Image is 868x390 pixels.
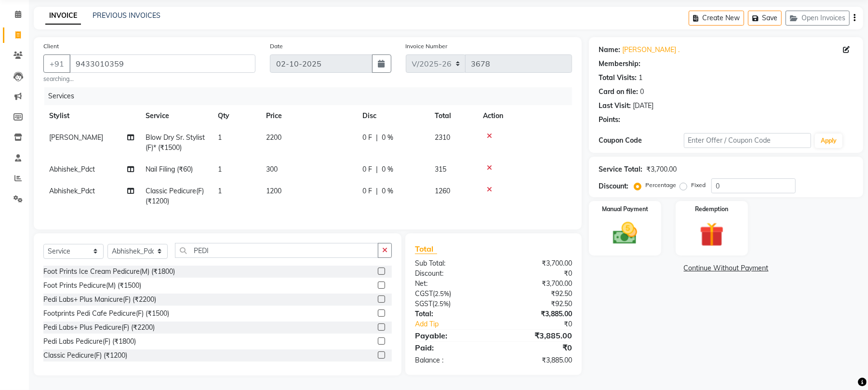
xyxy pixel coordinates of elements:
[494,330,579,341] div: ₹3,885.00
[434,300,449,308] span: 2.5%
[748,11,782,26] button: Save
[362,186,372,196] span: 0 F
[376,164,378,175] span: |
[599,164,642,175] div: Service Total:
[645,181,676,189] label: Percentage
[376,186,378,196] span: |
[692,219,732,250] img: _gift.svg
[415,299,432,308] span: SGST
[477,105,572,127] th: Action
[599,73,637,83] div: Total Visits:
[362,133,372,143] span: 0 F
[494,279,579,289] div: ₹3,700.00
[435,165,446,174] span: 315
[633,101,654,111] div: [DATE]
[435,187,450,195] span: 1260
[266,133,281,142] span: 2200
[494,355,579,365] div: ₹3,885.00
[218,187,222,195] span: 1
[408,355,494,365] div: Balance :
[508,319,579,329] div: ₹0
[429,105,477,127] th: Total
[408,289,494,299] div: ( )
[494,299,579,309] div: ₹92.50
[44,87,579,105] div: Services
[43,336,136,347] div: Pedi Labs Pedicure(F) (₹1800)
[43,267,175,277] div: Foot Prints Ice Cream Pedicure(M) (₹1800)
[43,281,141,291] div: Foot Prints Pedicure(M) (₹1500)
[408,309,494,319] div: Total:
[599,181,628,191] div: Discount:
[408,279,494,289] div: Net:
[605,219,645,247] img: _cash.svg
[406,42,448,51] label: Invoice Number
[691,181,706,189] label: Fixed
[599,101,631,111] div: Last Visit:
[599,135,683,146] div: Coupon Code
[43,350,127,361] div: Classic Pedicure(F) (₹1200)
[599,59,641,69] div: Membership:
[146,165,193,174] span: Nail Filing (₹60)
[382,186,393,196] span: 0 %
[435,290,449,297] span: 2.5%
[786,11,850,26] button: Open Invoices
[69,54,255,73] input: Search by Name/Mobile/Email/Code
[408,342,494,353] div: Paid:
[695,205,728,214] label: Redemption
[382,133,393,143] span: 0 %
[146,187,204,205] span: Classic Pedicure(F) (₹1200)
[599,115,620,125] div: Points:
[408,258,494,269] div: Sub Total:
[43,295,156,305] div: Pedi Labs+ Plus Manicure(F) (₹2200)
[494,258,579,269] div: ₹3,700.00
[639,73,642,83] div: 1
[494,309,579,319] div: ₹3,885.00
[415,289,433,298] span: CGST
[408,269,494,279] div: Discount:
[218,133,222,142] span: 1
[266,187,281,195] span: 1200
[43,105,140,127] th: Stylist
[175,243,378,258] input: Search or Scan
[684,133,811,148] input: Enter Offer / Coupon Code
[494,269,579,279] div: ₹0
[260,105,357,127] th: Price
[49,165,95,174] span: Abhishek_Pdct
[43,42,59,51] label: Client
[93,11,160,20] a: PREVIOUS INVOICES
[591,263,861,273] a: Continue Without Payment
[435,133,450,142] span: 2310
[43,323,155,333] div: Pedi Labs+ Plus Pedicure(F) (₹2200)
[266,165,278,174] span: 300
[362,164,372,175] span: 0 F
[218,165,222,174] span: 1
[640,87,644,97] div: 0
[382,164,393,175] span: 0 %
[815,134,842,148] button: Apply
[622,45,680,55] a: [PERSON_NAME] .
[408,299,494,309] div: ( )
[212,105,260,127] th: Qty
[146,133,205,152] span: Blow Dry Sr. Stylist(F)* (₹1500)
[602,205,648,214] label: Manual Payment
[270,42,283,51] label: Date
[357,105,429,127] th: Disc
[43,309,169,319] div: Footprints Pedi Cafe Pedicure(F) (₹1500)
[494,289,579,299] div: ₹92.50
[599,87,638,97] div: Card on file:
[415,244,437,254] span: Total
[49,187,95,195] span: Abhishek_Pdct
[599,45,620,55] div: Name:
[376,133,378,143] span: |
[689,11,744,26] button: Create New
[408,319,508,329] a: Add Tip
[49,133,103,142] span: [PERSON_NAME]
[43,54,70,73] button: +91
[43,75,255,83] small: searching...
[494,342,579,353] div: ₹0
[408,330,494,341] div: Payable:
[646,164,677,175] div: ₹3,700.00
[45,7,81,25] a: INVOICE
[140,105,212,127] th: Service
